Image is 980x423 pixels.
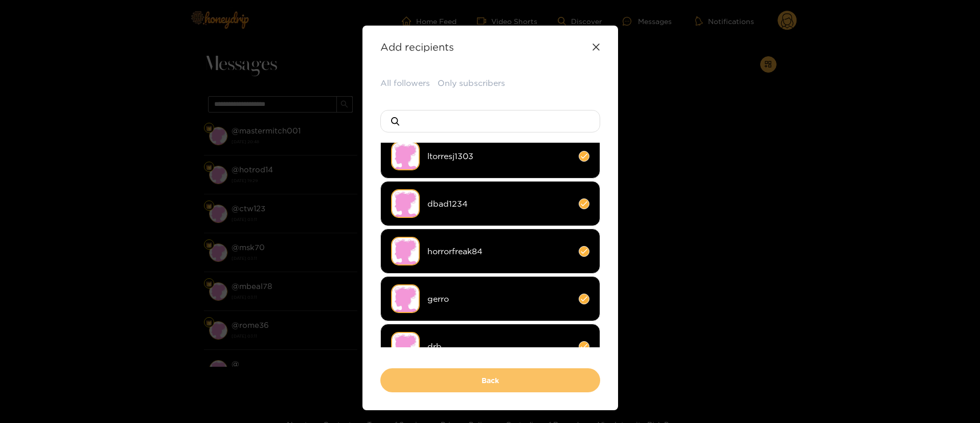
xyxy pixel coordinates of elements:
[427,293,571,305] span: gerro
[427,150,571,162] span: ltorresj1303
[391,142,420,170] img: no-avatar.png
[427,198,571,210] span: dbad1234
[391,284,420,313] img: no-avatar.png
[427,341,571,352] span: drb
[391,237,420,265] img: no-avatar.png
[380,41,454,53] strong: Add recipients
[427,246,571,257] span: horrorfreak84
[391,332,420,361] img: no-avatar.png
[391,189,420,218] img: no-avatar.png
[380,77,430,89] button: All followers
[438,77,505,89] button: Only subscribers
[380,368,600,392] button: Back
